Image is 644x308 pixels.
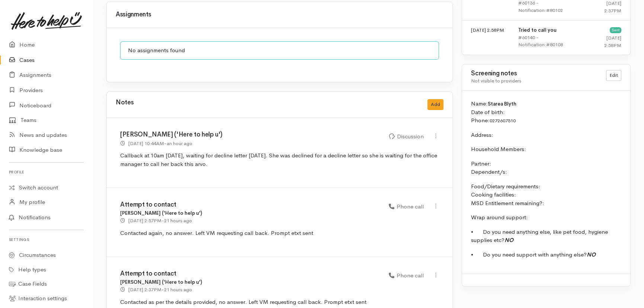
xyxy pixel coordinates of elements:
p: Address: [471,131,621,139]
div: #60140 - Notification:#80108 [518,34,579,48]
i: NO [587,251,596,258]
b: Tried to call you [518,27,557,33]
p: Household Members: [471,145,621,154]
h3: Notes [116,99,134,110]
p: Partner: Dependent/s: [471,160,621,176]
div: Phone call [389,202,424,211]
i: NO [504,236,513,243]
h6: Settings [9,235,84,245]
div: Discussion [389,132,424,141]
h6: Profile [9,167,84,177]
time: [DATE] 2:37PM [128,286,161,293]
h3: Assignments [116,11,443,18]
time: an hour ago [167,140,192,147]
h3: Screening notes [471,70,597,77]
div: No assignments found [120,41,439,60]
p: • Do you need support with anything else? [471,251,621,259]
p: Wrap around support: [471,213,621,222]
b: [PERSON_NAME] ('Here to help u') [120,279,202,285]
div: - [120,217,192,224]
p: • Do you need anything else, like pet food, hygiene supplies etc? [471,228,621,245]
b: [PERSON_NAME] ('Here to help u') [120,210,202,216]
p: Callback at 10am [DATE], waiting for decline letter [DATE]. She was declined for a decline letter... [120,151,439,168]
span: Contacted again, no answer. Left VM requesting call back. Prompt etxt sent [120,229,313,236]
h3: [PERSON_NAME] ('Here to help u') [120,131,380,138]
h3: Attempt to contact [120,201,380,208]
div: Not visible to providers [471,77,597,85]
p: Contacted as per the details provided, no answer. Left VM requesting call back. Prompt etxt sent [120,298,439,307]
div: - [120,139,192,147]
p: Food/Dietary requirements: Cooking facilities: MSD Entitlement remaining?: [471,182,621,208]
td: [DATE] 2:58PM [462,21,512,55]
a: Edit [606,70,621,81]
button: Add [427,99,443,110]
div: - [120,286,192,293]
time: [DATE] 2:57PM [128,217,161,224]
span: Starea Blyth [488,101,516,107]
div: Sent [610,27,621,33]
time: 21 hours ago [164,217,192,224]
p: Name: Date of birth: Phone: [471,100,621,125]
div: [DATE] 2:58PM [592,34,621,49]
a: 0272607510 [490,117,516,124]
h3: Attempt to contact [120,270,380,277]
time: [DATE] 10:44AM [128,140,164,147]
time: 21 hours ago [164,286,192,293]
div: Phone call [389,271,424,280]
